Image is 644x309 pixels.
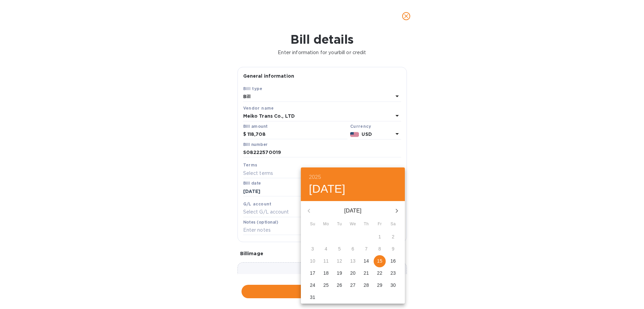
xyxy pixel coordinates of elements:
[390,258,396,264] p: 16
[320,267,332,279] button: 18
[360,255,372,267] button: 14
[310,270,315,276] p: 17
[309,182,345,196] button: [DATE]
[333,279,345,292] button: 26
[320,279,332,292] button: 25
[317,207,389,215] p: [DATE]
[307,267,319,279] button: 17
[374,267,386,279] button: 22
[374,221,386,228] span: Fr
[377,282,382,288] p: 29
[387,267,399,279] button: 23
[347,267,359,279] button: 20
[320,221,332,228] span: Mo
[323,282,329,288] p: 25
[374,255,386,267] button: 15
[333,267,345,279] button: 19
[307,279,319,292] button: 24
[337,270,342,276] p: 19
[347,221,359,228] span: We
[323,270,329,276] p: 18
[309,172,321,182] button: 2025
[390,270,396,276] p: 23
[390,282,396,288] p: 30
[307,292,319,304] button: 31
[307,221,319,228] span: Su
[387,255,399,267] button: 16
[350,270,356,276] p: 20
[374,279,386,292] button: 29
[387,279,399,292] button: 30
[310,282,315,288] p: 24
[360,267,372,279] button: 21
[350,282,356,288] p: 27
[387,221,399,228] span: Sa
[364,258,369,264] p: 14
[337,282,342,288] p: 26
[347,279,359,292] button: 27
[377,270,382,276] p: 22
[333,221,345,228] span: Tu
[360,279,372,292] button: 28
[364,270,369,276] p: 21
[360,221,372,228] span: Th
[377,258,382,264] p: 15
[364,282,369,288] p: 28
[310,294,315,301] p: 31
